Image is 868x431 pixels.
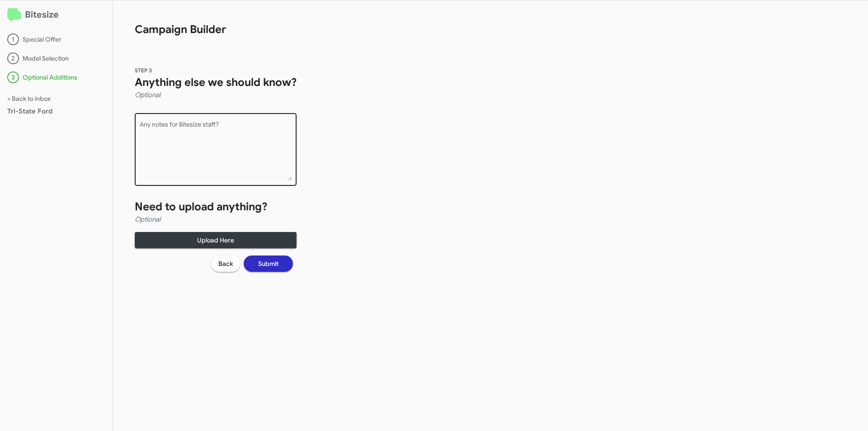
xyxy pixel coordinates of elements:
[7,8,21,23] img: logo-minimal.svg
[113,0,318,37] h1: Campaign Builder
[258,256,278,272] span: Submit
[135,199,297,214] h1: Need to upload anything?
[142,232,289,248] span: Upload Here
[7,33,105,45] div: Special Offer
[7,8,105,23] h2: Bitesize
[7,52,105,64] div: Model Selection
[211,256,240,272] button: Back
[7,107,105,116] div: Tri-State Ford
[7,95,51,103] a: < Back to inbox
[135,67,152,74] span: STEP 3
[135,75,297,90] h1: Anything else we should know?
[135,232,297,248] button: Upload Here
[7,52,19,64] div: 2
[244,256,293,272] button: Submit
[135,214,297,225] h4: Optional
[135,90,297,100] h4: Optional
[7,33,19,45] div: 1
[7,71,19,83] div: 3
[7,71,105,83] div: Optional Additions
[218,256,233,272] span: Back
